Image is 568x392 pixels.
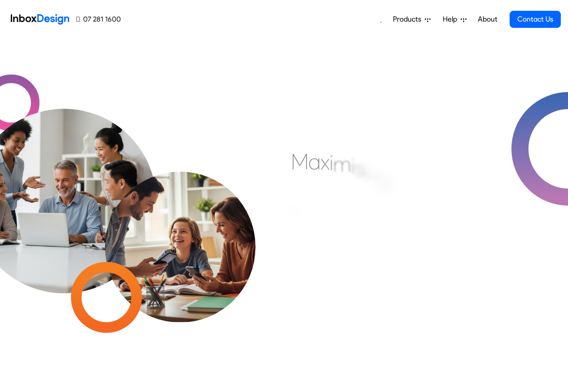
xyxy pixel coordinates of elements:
div: x [321,149,330,176]
div: n [368,161,379,188]
div: s [355,155,364,182]
div: g [379,165,391,192]
div: E [291,197,302,224]
div: a [308,148,321,175]
div: i [364,158,368,185]
div: Maximising Efficient & Engagement, Connecting Schools, Families, and Students. [291,148,509,283]
span: Products [393,14,425,25]
div: i [330,149,333,176]
a: Help [439,10,470,28]
a: Contact Us [510,11,561,28]
div: m [333,150,351,177]
div: M [291,148,308,175]
a: Products [389,10,434,28]
img: parents_with_child.png [86,134,274,322]
a: About [475,10,500,28]
a: 07 281 1600 [76,14,121,25]
span: Help [443,14,461,25]
div: i [351,153,355,180]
